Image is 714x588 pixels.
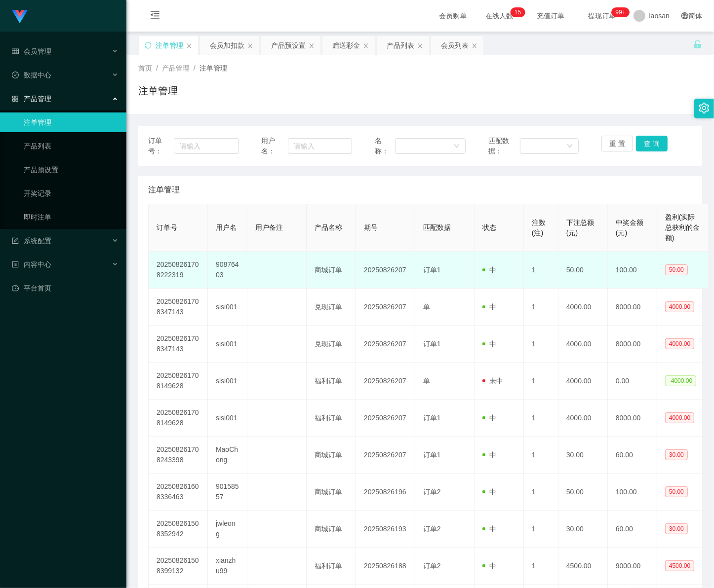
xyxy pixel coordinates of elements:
[216,223,237,231] span: 用户名
[423,414,441,422] span: 订单1
[524,289,558,326] td: 1
[566,219,594,237] span: 下注总额(元)
[665,449,688,460] span: 30.00
[356,252,415,289] td: 20250826207
[482,340,496,348] span: 中
[307,400,356,437] td: 福利订单
[482,223,496,231] span: 状态
[149,548,208,585] td: 202508261508399132
[356,326,415,363] td: 20250826207
[138,0,172,32] i: 图标: menu-fold
[24,160,119,180] a: 产品预设置
[364,223,378,231] span: 期号
[608,289,657,326] td: 8000.00
[356,548,415,585] td: 20250826188
[208,548,247,585] td: xianzhu99
[616,219,643,237] span: 中奖金额(元)
[665,560,694,571] span: 4500.00
[608,511,657,548] td: 60.00
[558,474,608,511] td: 50.00
[288,138,352,154] input: 请输入
[524,474,558,511] td: 1
[387,36,414,55] div: 产品列表
[524,437,558,474] td: 1
[149,474,208,511] td: 202508261608336463
[356,511,415,548] td: 20250826193
[423,266,441,274] span: 订单1
[532,12,569,19] span: 充值订单
[271,36,306,55] div: 产品预设置
[208,363,247,400] td: sisi001
[162,64,190,72] span: 产品管理
[601,136,633,151] button: 重 置
[665,338,694,349] span: 4000.00
[558,289,608,326] td: 4000.00
[356,474,415,511] td: 20250826196
[693,40,702,49] i: 图标: unlock
[558,363,608,400] td: 4000.00
[194,64,196,72] span: /
[608,326,657,363] td: 8000.00
[558,511,608,548] td: 30.00
[454,143,460,150] i: 图标: down
[665,301,694,312] span: 4000.00
[307,511,356,548] td: 商城订单
[482,303,496,311] span: 中
[665,412,694,423] span: 4000.00
[583,12,621,19] span: 提现订单
[12,10,28,24] img: logo.9652507e.png
[558,437,608,474] td: 30.00
[524,326,558,363] td: 1
[307,363,356,400] td: 福利订单
[307,437,356,474] td: 商城订单
[12,261,19,268] i: 图标: profile
[12,278,119,298] a: 图标: dashboard平台首页
[558,252,608,289] td: 50.00
[12,48,19,55] i: 图标: table
[423,525,441,533] span: 订单2
[558,326,608,363] td: 4000.00
[482,562,496,570] span: 中
[482,525,496,533] span: 中
[699,103,710,113] i: 图标: setting
[332,36,360,55] div: 赠送彩金
[307,548,356,585] td: 福利订单
[488,136,520,156] span: 匹配数据：
[423,340,441,348] span: 订单1
[12,47,51,55] span: 会员管理
[24,112,119,132] a: 注单管理
[210,36,244,55] div: 会员加扣款
[665,264,688,275] span: 50.00
[681,12,688,19] i: 图标: global
[423,451,441,459] span: 订单1
[608,400,657,437] td: 8000.00
[208,400,247,437] td: sisi001
[199,64,227,72] span: 注单管理
[149,326,208,363] td: 202508261708347143
[518,7,521,17] p: 5
[608,363,657,400] td: 0.00
[24,184,119,203] a: 开奖记录
[12,95,19,102] i: 图标: appstore-o
[423,223,451,231] span: 匹配数据
[356,437,415,474] td: 20250826207
[156,36,183,55] div: 注单管理
[149,252,208,289] td: 202508261708222319
[515,7,518,17] p: 1
[24,207,119,227] a: 即时注单
[482,377,503,385] span: 未中
[608,437,657,474] td: 60.00
[208,326,247,363] td: sisi001
[558,548,608,585] td: 4500.00
[255,223,283,231] span: 用户备注
[12,237,51,245] span: 系统配置
[482,414,496,422] span: 中
[511,7,525,17] sup: 15
[356,363,415,400] td: 20250826207
[148,136,174,156] span: 订单号：
[149,400,208,437] td: 202508261708149628
[148,184,180,196] span: 注单管理
[186,43,192,49] i: 图标: close
[423,488,441,496] span: 订单2
[12,237,19,244] i: 图标: form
